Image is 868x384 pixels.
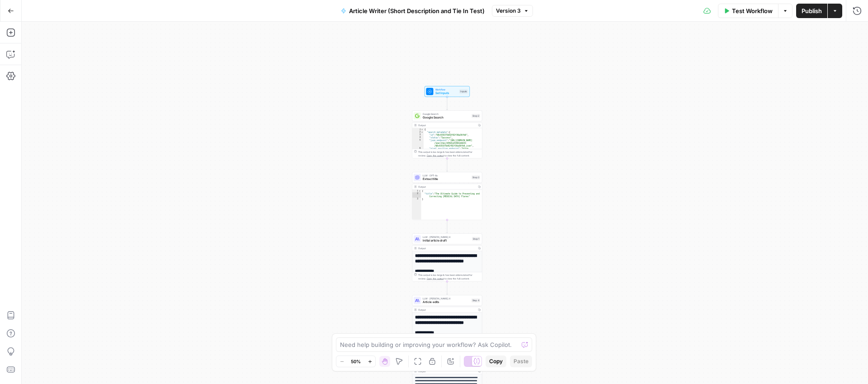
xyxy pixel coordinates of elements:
[412,147,424,161] div: 6
[510,356,532,367] button: Paste
[423,177,470,181] span: Extract title
[419,190,421,192] span: Toggle code folding, rows 1 through 3
[427,154,444,157] span: Copy the output
[412,198,421,200] div: 3
[472,237,480,241] div: Step 1
[472,114,480,118] div: Step 2
[418,273,480,280] div: This output is too large & has been abbreviated for review. to view the full content.
[418,123,475,127] div: Output
[435,91,458,95] span: Set Inputs
[421,131,424,133] span: Toggle code folding, rows 2 through 12
[412,192,421,198] div: 2
[472,175,480,180] div: Step 3
[418,150,480,157] div: This output is too large & has been abbreviated for review. to view the full content.
[435,88,458,91] span: Workflow
[796,4,827,18] button: Publish
[412,136,424,139] div: 4
[412,139,424,147] div: 5
[718,4,778,18] button: Test Workflow
[423,174,470,177] span: LLM · GPT-4o
[447,220,448,233] g: Edge from step_3 to step_1
[496,7,521,15] span: Version 3
[418,185,475,189] div: Output
[423,235,470,239] span: LLM · [PERSON_NAME] 4
[423,238,470,243] span: Initial article draft
[459,90,468,94] div: Inputs
[486,356,506,367] button: Copy
[412,86,482,97] div: WorkflowSet InputsInputs
[423,300,470,304] span: Article edits
[421,128,424,131] span: Toggle code folding, rows 1 through 110
[351,358,361,365] span: 50%
[427,277,444,280] span: Copy the output
[489,357,503,365] span: Copy
[349,6,485,15] span: Article Writer (Short Description and Tie In Test)
[412,172,482,220] div: LLM · GPT-4oExtract titleStep 3Output{ "title":"The Ultimate Guide to Preventing and Correcting [...
[412,190,421,192] div: 1
[335,4,490,18] button: Article Writer (Short Description and Tie In Test)
[514,357,528,365] span: Paste
[447,281,448,294] g: Edge from step_1 to step_4
[418,247,475,250] div: Output
[412,128,424,131] div: 1
[423,115,470,120] span: Google Search
[447,97,448,110] g: Edge from start to step_2
[447,158,448,171] g: Edge from step_2 to step_3
[412,133,424,136] div: 3
[423,112,470,116] span: Google Search
[802,6,822,15] span: Publish
[732,6,773,15] span: Test Workflow
[412,110,482,158] div: Google SearchGoogle SearchStep 2Output{ "search_metadata":{ "id":"68c035375b92f82f36a36fb6", "sta...
[418,308,475,312] div: Output
[412,131,424,133] div: 2
[418,370,475,373] div: Output
[423,297,470,300] span: LLM · [PERSON_NAME] 4
[472,299,481,303] div: Step 4
[492,5,533,17] button: Version 3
